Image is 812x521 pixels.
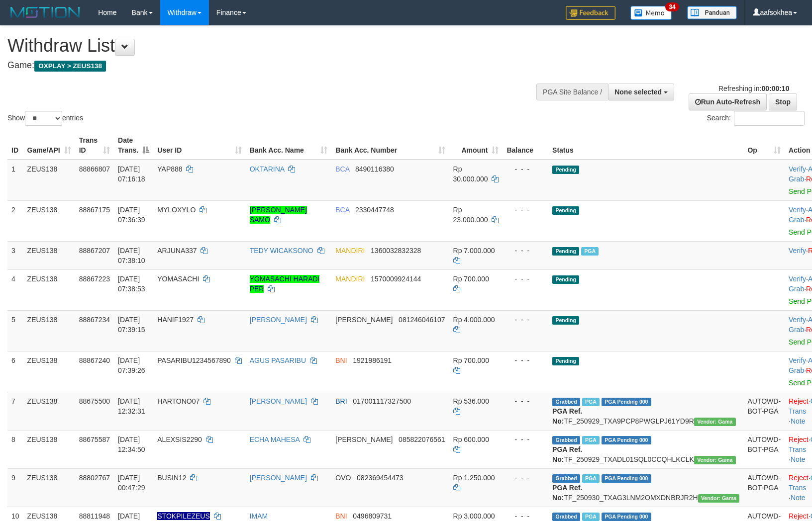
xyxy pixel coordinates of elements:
span: MANDIRI [335,275,365,283]
td: 8 [7,430,23,468]
div: - - - [507,164,544,174]
div: - - - [507,315,544,325]
span: [DATE] 12:32:31 [118,397,145,415]
img: Feedback.jpg [566,6,615,20]
th: ID [7,131,23,160]
a: Run Auto-Refresh [689,93,767,110]
span: Vendor URL: https://trx31.1velocity.biz [694,418,736,426]
span: Marked by aafsreyleap [582,474,600,483]
span: [DATE] 07:39:26 [118,356,145,374]
th: Game/API: activate to sort column ascending [23,131,75,160]
a: [PERSON_NAME] [250,397,307,405]
span: Vendor URL: https://trx31.1velocity.biz [698,494,740,503]
span: Pending [552,275,579,284]
td: 1 [7,160,23,201]
td: AUTOWD-BOT-PGA [743,468,785,507]
span: Rp 700.000 [453,356,489,364]
span: PGA Pending [602,436,651,444]
span: [PERSON_NAME] [335,435,393,443]
a: [PERSON_NAME] [250,316,307,324]
th: Bank Acc. Name: activate to sort column ascending [246,131,332,160]
a: Note [791,494,806,502]
span: HANIF1927 [157,316,194,324]
span: Grabbed [552,513,580,521]
b: PGA Ref. No: [552,484,582,502]
span: None selected [614,88,662,96]
span: Copy 2330447748 to clipboard [355,206,394,214]
span: Rp 30.000.000 [453,165,488,183]
th: Op: activate to sort column ascending [743,131,785,160]
td: ZEUS138 [23,430,75,468]
b: PGA Ref. No: [552,407,582,425]
span: Refreshing in: [718,85,789,92]
th: Balance [503,131,548,160]
td: 5 [7,310,23,351]
strong: 00:00:10 [761,85,789,92]
a: Stop [769,93,797,110]
span: Rp 1.250.000 [453,474,495,482]
span: BCA [335,165,349,173]
span: BRI [335,397,347,405]
b: PGA Ref. No: [552,445,582,463]
span: 88675587 [79,435,110,443]
div: - - - [507,396,544,406]
td: 2 [7,200,23,241]
span: Rp 7.000.000 [453,247,495,255]
span: Copy 082369454473 to clipboard [357,474,403,482]
span: YOMASACHI [157,275,199,283]
span: Copy 1570009924144 to clipboard [371,275,421,283]
span: Copy 085822076561 to clipboard [399,435,445,443]
span: Pending [552,166,579,174]
td: ZEUS138 [23,351,75,392]
span: MYLOXYLO [157,206,196,214]
img: Button%20Memo.svg [630,6,672,20]
span: ARJUNA337 [157,247,197,255]
span: PGA Pending [602,398,651,406]
h4: Game: [7,61,531,71]
span: ALEXSIS2290 [157,435,202,443]
span: Grabbed [552,474,580,483]
td: TF_250929_TXADL01SQL0CCQHLKCLK [548,430,743,468]
td: ZEUS138 [23,310,75,351]
th: User ID: activate to sort column ascending [153,131,245,160]
div: - - - [507,434,544,444]
span: [DATE] 07:16:18 [118,165,145,183]
span: Grabbed [552,436,580,444]
span: Pending [552,357,579,365]
span: BNI [335,356,347,364]
span: HARTONO07 [157,397,200,405]
a: [PERSON_NAME] SAMO [250,206,307,224]
h1: Withdraw List [7,36,531,56]
span: Rp 23.000.000 [453,206,488,224]
label: Show entries [7,111,83,126]
span: Grabbed [552,398,580,406]
span: Rp 536.000 [453,397,489,405]
a: YOMASACHI HARADI PER [250,275,320,293]
td: 6 [7,351,23,392]
a: Note [791,455,806,463]
th: Trans ID: activate to sort column ascending [75,131,114,160]
a: [PERSON_NAME] [250,474,307,482]
div: - - - [507,205,544,215]
th: Bank Acc. Number: activate to sort column ascending [331,131,449,160]
span: 88867175 [79,206,110,214]
a: Reject [789,397,809,405]
a: Reject [789,435,809,443]
td: ZEUS138 [23,269,75,310]
span: [DATE] 07:38:53 [118,275,145,293]
td: TF_250930_TXAG3LNM2OMXDNBRJR2H [548,468,743,507]
span: Copy 081246046107 to clipboard [399,316,445,324]
span: Pending [552,247,579,256]
span: Marked by aafpengsreynich [582,436,600,444]
span: Rp 600.000 [453,435,489,443]
span: Nama rekening ada tanda titik/strip, harap diedit [157,512,210,520]
td: 9 [7,468,23,507]
th: Amount: activate to sort column ascending [449,131,503,160]
span: [DATE] 12:34:50 [118,435,145,453]
td: 7 [7,392,23,430]
span: YAP888 [157,165,182,173]
span: Pending [552,206,579,215]
span: PGA Pending [602,474,651,483]
span: BUSIN12 [157,474,186,482]
a: Note [791,417,806,425]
